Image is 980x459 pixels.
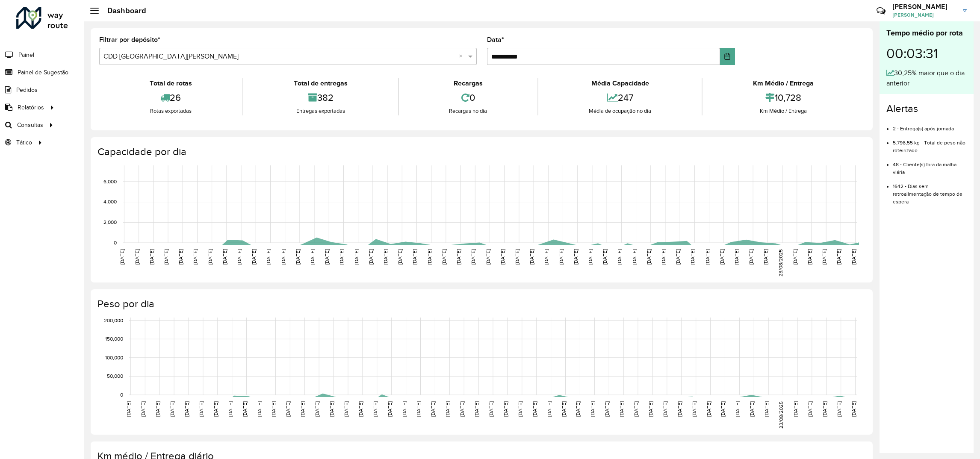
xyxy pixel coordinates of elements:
[892,11,956,19] span: [PERSON_NAME]
[893,118,967,132] li: 2 - Entrega(s) após jornada
[764,401,769,417] text: [DATE]
[546,401,552,417] text: [DATE]
[602,249,608,265] text: [DATE]
[690,249,695,265] text: [DATE]
[245,107,396,115] div: Entregas exportadas
[192,249,198,265] text: [DATE]
[107,374,123,379] text: 50,000
[397,249,403,265] text: [DATE]
[16,138,32,147] span: Tático
[213,401,218,417] text: [DATE]
[17,121,43,129] span: Consultas
[720,48,735,65] button: Choose Date
[245,88,396,107] div: 382
[575,401,581,417] text: [DATE]
[140,401,146,417] text: [DATE]
[295,249,301,265] text: [DATE]
[500,249,505,265] text: [DATE]
[103,199,117,205] text: 4,000
[558,249,564,265] text: [DATE]
[372,401,378,417] text: [DATE]
[619,401,624,417] text: [DATE]
[207,249,213,265] text: [DATE]
[886,39,967,68] div: 00:03:31
[103,219,117,225] text: 2,000
[105,355,123,360] text: 100,000
[18,68,68,77] span: Painel de Sugestão
[886,68,967,88] div: 30,25% maior que o dia anterior
[662,401,668,417] text: [DATE]
[430,401,436,417] text: [DATE]
[893,176,967,206] li: 1642 - Dias sem retroalimentação de tempo de espera
[441,249,447,265] text: [DATE]
[872,2,890,20] a: Contato Rápido
[103,179,117,184] text: 6,000
[474,401,479,417] text: [DATE]
[807,401,813,417] text: [DATE]
[604,401,610,417] text: [DATE]
[101,107,240,115] div: Rotas exportadas
[257,401,262,417] text: [DATE]
[503,401,508,417] text: [DATE]
[705,107,862,115] div: Km Médio / Entrega
[836,249,841,265] text: [DATE]
[886,27,967,39] div: Tempo médio por rota
[416,401,421,417] text: [DATE]
[324,249,330,265] text: [DATE]
[368,249,374,265] text: [DATE]
[271,401,276,417] text: [DATE]
[104,318,123,323] text: 200,000
[134,249,140,265] text: [DATE]
[198,401,204,417] text: [DATE]
[339,249,344,265] text: [DATE]
[851,401,856,417] text: [DATE]
[163,249,169,265] text: [DATE]
[101,78,240,88] div: Total de rotas
[222,249,227,265] text: [DATE]
[242,401,248,417] text: [DATE]
[149,249,154,265] text: [DATE]
[661,249,666,265] text: [DATE]
[763,249,768,265] text: [DATE]
[648,401,653,417] text: [DATE]
[821,249,827,265] text: [DATE]
[792,249,798,265] text: [DATE]
[401,401,407,417] text: [DATE]
[412,249,417,265] text: [DATE]
[459,51,466,62] span: Clear all
[99,35,160,45] label: Filtrar por depósito
[354,249,359,265] text: [DATE]
[633,401,639,417] text: [DATE]
[886,103,967,115] h4: Alertas
[114,240,117,245] text: 0
[540,107,700,115] div: Média de ocupação no dia
[18,103,44,112] span: Relatórios
[514,249,520,265] text: [DATE]
[300,401,305,417] text: [DATE]
[532,401,537,417] text: [DATE]
[836,401,842,417] text: [DATE]
[227,401,233,417] text: [DATE]
[735,401,740,417] text: [DATE]
[543,249,549,265] text: [DATE]
[677,401,682,417] text: [DATE]
[734,249,739,265] text: [DATE]
[178,249,183,265] text: [DATE]
[540,88,700,107] div: 247
[590,401,595,417] text: [DATE]
[16,85,38,94] span: Pedidos
[285,401,291,417] text: [DATE]
[456,249,461,265] text: [DATE]
[401,78,536,88] div: Recargas
[529,249,534,265] text: [DATE]
[720,401,726,417] text: [DATE]
[314,401,320,417] text: [DATE]
[675,249,681,265] text: [DATE]
[778,249,783,277] text: 23/08/2025
[101,88,240,107] div: 26
[749,401,755,417] text: [DATE]
[358,401,363,417] text: [DATE]
[105,336,123,341] text: 150,000
[851,249,856,265] text: [DATE]
[126,401,131,417] text: [DATE]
